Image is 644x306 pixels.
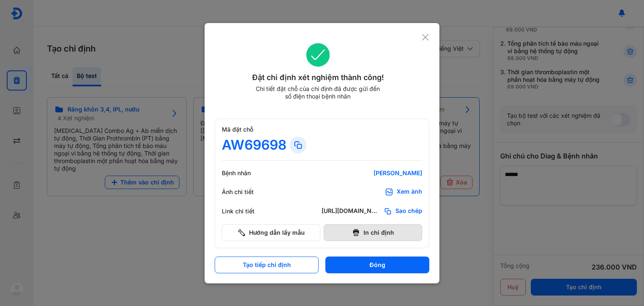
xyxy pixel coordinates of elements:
[252,85,384,100] div: Chi tiết đặt chỗ của chỉ định đã được gửi đến số điện thoại bệnh nhân
[222,169,272,177] div: Bệnh nhân
[324,224,422,241] button: In chỉ định
[222,137,286,153] div: AW69698
[222,188,272,196] div: Ảnh chi tiết
[222,126,422,133] div: Mã đặt chỗ
[222,207,272,215] div: Link chi tiết
[322,207,380,215] div: [URL][DOMAIN_NAME]
[222,224,320,241] button: Hướng dẫn lấy mẫu
[325,257,429,273] button: Đóng
[215,257,319,273] button: Tạo tiếp chỉ định
[395,207,422,215] span: Sao chép
[215,72,421,83] div: Đặt chỉ định xét nghiệm thành công!
[397,188,422,196] div: Xem ảnh
[322,169,422,177] div: [PERSON_NAME]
